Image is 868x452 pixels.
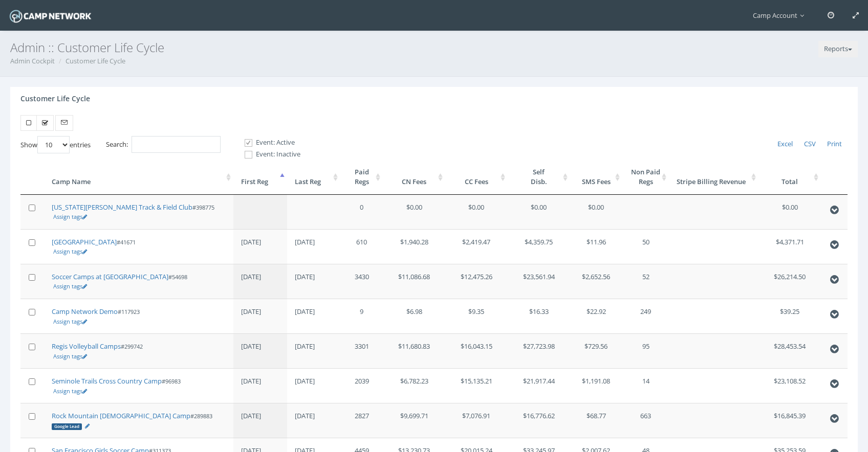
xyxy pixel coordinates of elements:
a: Assign tags [53,387,87,395]
td: $0.00 [383,195,445,229]
td: $0.00 [508,195,570,229]
td: $16,043.15 [445,333,508,368]
td: $27,723.98 [508,333,570,368]
label: Search: [106,136,221,153]
a: Seminole Trails Cross Country Camp [52,376,162,386]
td: 3430 [340,264,383,299]
a: Assign tags [53,318,87,325]
th: CC Fees: activate to sort column ascending [445,160,508,194]
td: 52 [622,264,669,299]
td: [DATE] [233,299,287,333]
span: CSV [804,139,816,148]
td: 610 [340,229,383,264]
td: $6,782.23 [383,368,445,403]
td: 9 [340,299,383,333]
th: CN Fees: activate to sort column ascending [383,160,445,194]
td: $2,419.47 [445,229,508,264]
a: Excel [772,136,798,152]
a: Assign tags [53,282,87,290]
small: #289883 [52,412,212,430]
a: [US_STATE][PERSON_NAME] Track & Field Club [52,202,192,212]
small: #96983 [52,377,181,395]
td: [DATE] [287,229,341,264]
button: Reports [818,41,858,57]
td: $16,776.62 [508,403,570,438]
th: SelfDisb.: activate to sort column ascending [508,160,570,194]
td: $11,086.68 [383,264,445,299]
td: 0 [340,195,383,229]
td: $15,135.21 [445,368,508,403]
a: [GEOGRAPHIC_DATA] [52,237,117,246]
span: Camp Account [753,11,809,20]
td: 50 [622,229,669,264]
td: $21,917.44 [508,368,570,403]
th: PaidRegs: activate to sort column ascending [340,160,383,194]
img: Camp Network [8,7,93,25]
a: Print [821,136,848,152]
th: Total: activate to sort column ascending [758,160,821,194]
td: $11.96 [570,229,622,264]
td: $68.77 [570,403,622,438]
td: $1,191.08 [570,368,622,403]
td: $2,652.56 [570,264,622,299]
td: $11,680.83 [383,333,445,368]
td: $4,371.71 [758,229,821,264]
td: [DATE] [287,299,341,333]
td: $23,561.94 [508,264,570,299]
td: $16.33 [508,299,570,333]
td: $12,475.26 [445,264,508,299]
th: Camp Name: activate to sort column ascending [44,160,233,194]
th: First Reg: activate to sort column descending [233,160,287,194]
th: Stripe Billing Revenue: activate to sort column ascending [669,160,758,194]
td: [DATE] [287,403,341,438]
td: $28,453.54 [758,333,821,368]
a: Assign tags [53,352,87,360]
td: [DATE] [287,368,341,403]
select: Showentries [37,136,70,153]
td: $9,699.71 [383,403,445,438]
td: [DATE] [287,264,341,299]
td: $1,940.28 [383,229,445,264]
td: $39.25 [758,299,821,333]
td: 14 [622,368,669,403]
td: $4,359.75 [508,229,570,264]
a: CSV [798,136,821,152]
td: 663 [622,403,669,438]
td: $16,845.39 [758,403,821,438]
td: $0.00 [445,195,508,229]
td: 2039 [340,368,383,403]
a: Camp Network Demo [52,307,118,316]
a: Assign tags [53,247,87,255]
td: [DATE] [233,333,287,368]
span: Print [827,139,842,148]
td: [DATE] [233,368,287,403]
small: #299742 [52,343,143,360]
input: Search: [132,136,221,153]
td: $9.35 [445,299,508,333]
a: Rock Mountain [DEMOGRAPHIC_DATA] Camp [52,411,190,420]
td: [DATE] [287,333,341,368]
td: $729.56 [570,333,622,368]
td: 3301 [340,333,383,368]
td: $23,108.52 [758,368,821,403]
a: Regis Volleyball Camps [52,342,121,351]
td: $6.98 [383,299,445,333]
td: $22.92 [570,299,622,333]
td: [DATE] [233,403,287,438]
td: 95 [622,333,669,368]
small: #117923 [52,308,140,325]
th: Non PaidRegs: activate to sort column ascending [622,160,669,194]
h4: Customer Life Cycle [20,95,90,102]
th: Last Reg: activate to sort column ascending [287,160,341,194]
td: 249 [622,299,669,333]
td: [DATE] [233,264,287,299]
td: $0.00 [570,195,622,229]
label: Show entries [20,136,91,153]
span: Excel [777,139,793,148]
h3: Admin :: Customer Life Cycle [10,41,858,54]
td: $7,076.91 [445,403,508,438]
a: Admin Cockpit [10,56,55,65]
label: Event: Active [236,138,300,148]
td: $0.00 [758,195,821,229]
a: Customer Life Cycle [66,56,125,65]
